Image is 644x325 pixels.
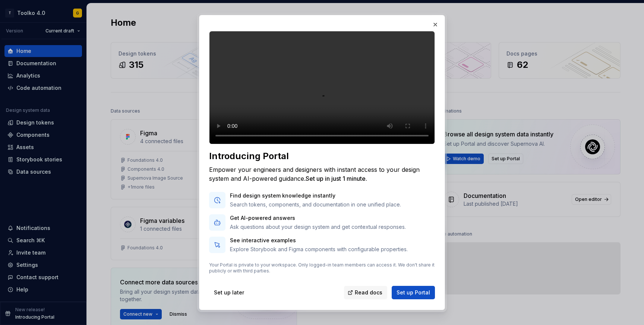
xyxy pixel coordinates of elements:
[230,223,406,231] p: Ask questions about your design system and get contextual responses.
[230,192,401,199] p: Find design system knowledge instantly
[355,289,382,296] span: Read docs
[397,289,430,296] span: Set up Portal
[230,246,408,253] p: Explore Storybook and Figma components with configurable properties.
[209,262,435,274] p: Your Portal is private to your workspace. Only logged-in team members can access it. We don't sha...
[214,289,244,296] span: Set up later
[306,175,367,182] span: Set up in just 1 minute.
[230,214,406,222] p: Get AI-powered answers
[392,286,435,299] button: Set up Portal
[230,201,401,208] p: Search tokens, components, and documentation in one unified place.
[209,286,249,299] button: Set up later
[209,165,435,183] div: Empower your engineers and designers with instant access to your design system and AI-powered gui...
[209,150,435,162] div: Introducing Portal
[344,286,387,299] a: Read docs
[230,237,408,244] p: See interactive examples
